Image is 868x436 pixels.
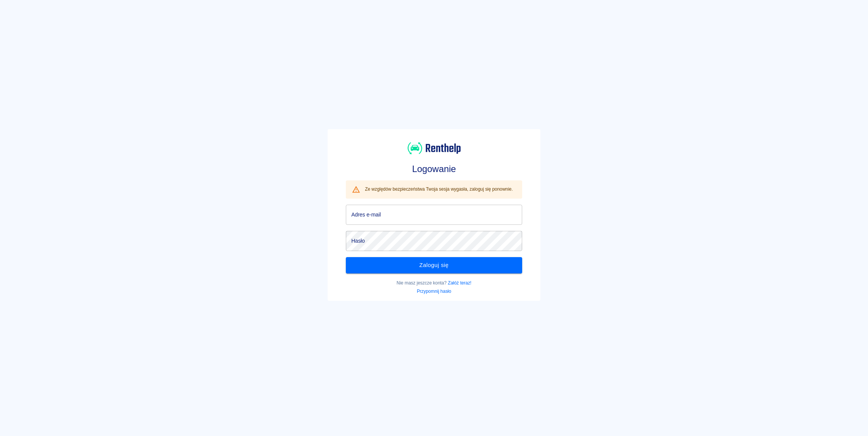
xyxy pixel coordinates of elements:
[346,280,522,286] p: Nie masz jeszcze konta?
[346,257,522,273] button: Zaloguj się
[417,289,451,294] a: Przypomnij hasło
[365,183,513,196] div: Ze względów bezpieczeństwa Twoja sesja wygasła, zaloguj się ponownie.
[408,141,461,155] img: Renthelp logo
[346,164,522,174] h3: Logowanie
[448,280,471,286] a: Załóż teraz!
